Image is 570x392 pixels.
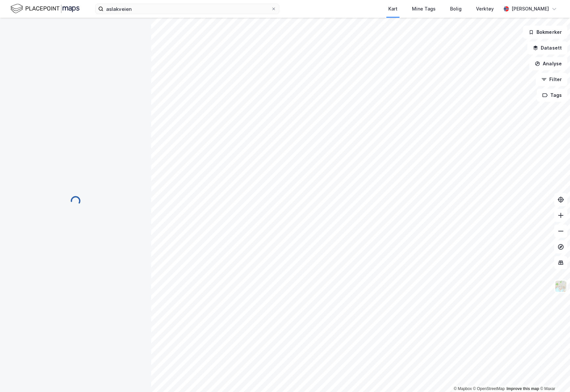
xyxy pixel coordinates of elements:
[412,5,436,13] div: Mine Tags
[529,57,567,70] button: Analyse
[70,196,81,206] img: spinner.a6d8c91a73a9ac5275cf975e30b51cfb.svg
[555,280,567,293] img: Z
[103,4,271,14] input: Søk på adresse, matrikkel, gårdeiere, leietakere eller personer
[473,386,505,391] a: OpenStreetMap
[537,360,570,392] div: Kontrollprogram for chat
[523,26,567,39] button: Bokmerker
[450,5,462,13] div: Bolig
[476,5,494,13] div: Verktøy
[536,73,567,86] button: Filter
[512,5,549,13] div: [PERSON_NAME]
[11,3,80,14] img: logo.f888ab2527a4732fd821a326f86c7f29.svg
[454,386,472,391] a: Mapbox
[537,89,567,102] button: Tags
[388,5,398,13] div: Kart
[507,386,539,391] a: Improve this map
[527,41,567,54] button: Datasett
[537,360,570,392] iframe: Chat Widget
